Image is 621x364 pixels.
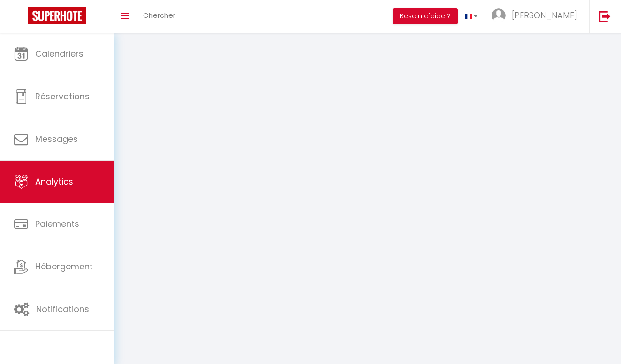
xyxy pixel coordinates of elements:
[35,176,73,187] span: Analytics
[8,4,36,32] button: Ouvrir le widget de chat LiveChat
[28,7,86,24] img: Super Booking
[35,48,83,59] span: Calendriers
[35,260,93,272] span: Hébergement
[35,218,79,230] span: Paiements
[492,8,506,22] img: ...
[36,303,89,315] span: Notifications
[393,8,458,24] button: Besoin d'aide ?
[512,9,577,21] span: [PERSON_NAME]
[143,10,175,20] span: Chercher
[35,133,78,145] span: Messages
[599,10,611,22] img: logout
[35,90,90,102] span: Réservations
